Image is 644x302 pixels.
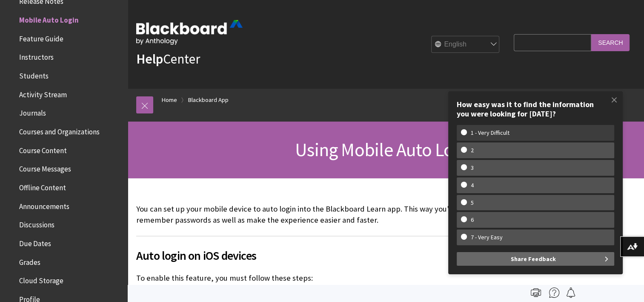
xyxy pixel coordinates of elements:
span: Announcements [19,199,69,211]
w-span: 4 [461,182,484,189]
w-span: 1 - Very Difficult [461,129,519,136]
span: Activity Stream [19,87,67,99]
select: Site Language Selector [432,36,500,53]
p: You can set up your mobile device to auto login into the Blackboard Learn app. This way you'll av... [136,203,509,226]
input: Search [591,34,630,51]
span: Mobile Auto Login [19,13,79,24]
p: To enable this feature, you must follow these steps: [136,273,509,284]
span: Journals [19,106,46,118]
a: Home [162,95,177,105]
w-span: 6 [461,216,484,224]
span: Share Feedback [511,252,556,266]
img: Print [531,287,541,298]
w-span: 5 [461,199,484,206]
span: Course Messages [19,162,71,174]
span: Due Dates [19,236,51,248]
strong: Help [136,50,163,67]
span: Students [19,69,49,80]
button: Share Feedback [457,252,614,266]
span: Instructors [19,50,54,62]
div: How easy was it to find the information you were looking for [DATE]? [457,100,614,118]
w-span: 7 - Very Easy [461,234,512,241]
w-span: 2 [461,147,484,154]
a: Blackboard App [188,95,229,105]
img: More help [549,287,559,298]
span: Cloud Storage [19,273,63,285]
a: HelpCenter [136,50,200,67]
span: Feature Guide [19,32,63,43]
span: Grades [19,255,40,267]
span: Courses and Organizations [19,125,100,136]
span: Offline Content [19,180,66,192]
span: Using Mobile Auto Login [295,138,477,161]
span: Discussions [19,218,54,229]
span: Auto login on iOS devices [136,247,509,264]
img: Follow this page [566,287,576,298]
w-span: 3 [461,164,484,171]
img: Blackboard by Anthology [136,20,243,45]
span: Course Content [19,143,67,155]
